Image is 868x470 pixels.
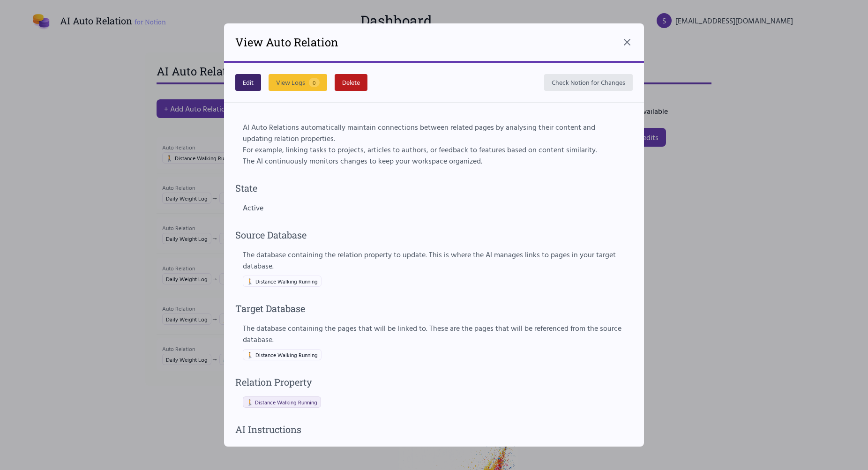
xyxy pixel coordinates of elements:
[235,375,633,388] h4: Relation Property
[235,302,633,315] h4: Target Database
[235,74,261,91] button: Edit
[247,398,317,406] span: 🚶 Distance Walking Running
[235,181,633,194] h4: State
[243,202,625,213] div: Active
[247,351,254,358] span: 🚶
[243,276,322,287] span: Distance Walking Running
[235,35,338,50] h2: View Auto Relation
[309,78,320,87] span: 0
[269,74,327,91] button: View Logs0
[243,249,625,271] label: The database containing the relation property to update. This is where the AI manages links to pa...
[243,322,625,345] label: The database containing the pages that will be linked to. These are the pages that will be refere...
[243,443,625,455] label: Custom instructions for how the AI evaluates relationships between pages.
[235,228,633,241] h4: Source Database
[243,121,625,144] p: AI Auto Relations automatically maintain connections between related pages by analysing their con...
[544,74,633,91] button: Check Notion for Changes
[235,423,633,436] h4: AI Instructions
[247,277,254,285] span: 🚶
[335,74,367,91] button: Delete
[243,155,625,166] p: The AI continuously monitors changes to keep your workspace organized.
[243,144,625,155] p: For example, linking tasks to projects, articles to authors, or feedback to features based on con...
[243,349,322,360] span: Distance Walking Running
